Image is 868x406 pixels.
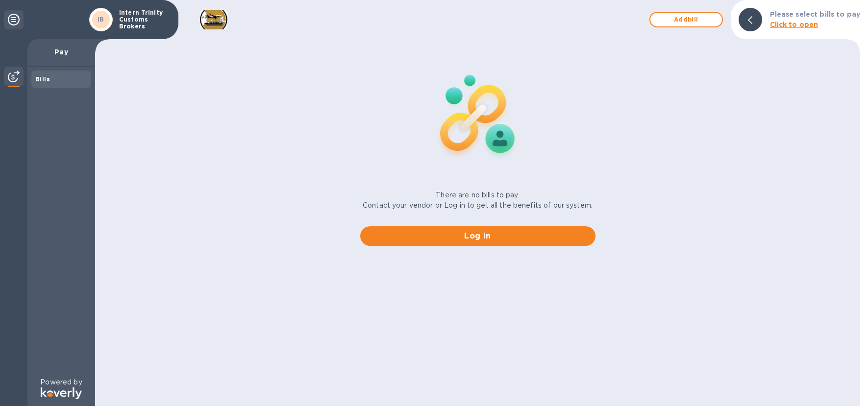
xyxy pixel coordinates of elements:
b: Click to open [770,21,818,28]
span: Log in [368,230,588,242]
button: Log in [360,226,595,246]
p: There are no bills to pay. Contact your vendor or Log in to get all the benefits of our system. [363,190,593,211]
b: Bills [35,75,50,83]
p: Intern Trinity Customs Brokers [119,9,168,30]
b: Please select bills to pay [770,10,860,18]
b: IB [98,16,104,23]
button: Addbill [649,12,723,27]
img: Logo [41,387,82,399]
p: Pay [35,47,87,57]
span: Add bill [658,14,714,25]
p: Powered by [40,377,82,387]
